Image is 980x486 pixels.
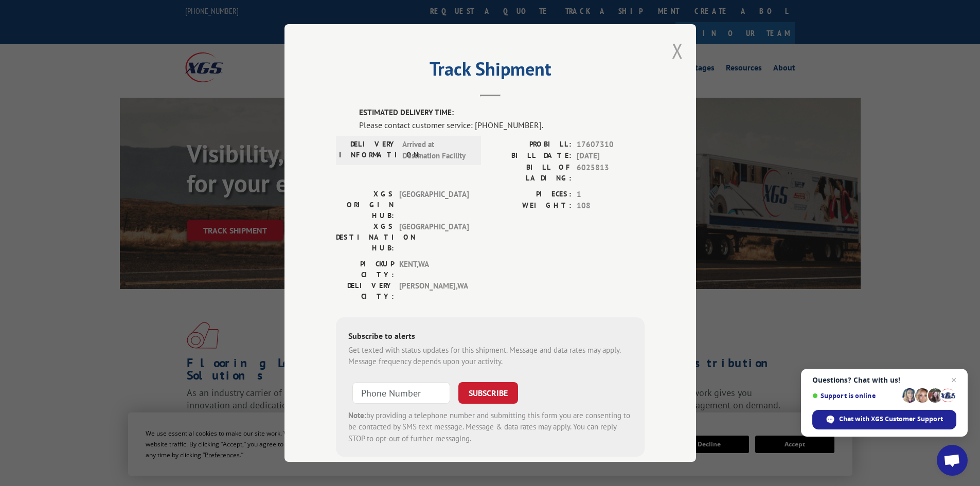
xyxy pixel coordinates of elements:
label: BILL OF LADING: [490,162,572,184]
span: [GEOGRAPHIC_DATA] [399,221,469,254]
label: PIECES: [490,189,572,201]
span: Arrived at Destination Facility [402,139,472,162]
button: Close modal [672,37,683,64]
span: Close chat [948,374,960,386]
span: KENT , WA [399,259,469,280]
div: Open chat [937,445,968,476]
label: BILL DATE: [490,150,572,162]
span: 6025813 [577,162,645,184]
span: [GEOGRAPHIC_DATA] [399,189,469,221]
label: ESTIMATED DELIVERY TIME: [359,107,645,119]
button: SUBSCRIBE [458,382,518,404]
label: DELIVERY CITY: [336,280,394,302]
span: 17607310 [577,139,645,151]
span: Chat with XGS Customer Support [839,415,943,424]
div: Please contact customer service: [PHONE_NUMBER]. [359,119,645,131]
span: [DATE] [577,150,645,162]
label: PROBILL: [490,139,572,151]
h2: Track Shipment [336,62,645,81]
label: XGS ORIGIN HUB: [336,189,394,221]
div: Subscribe to alerts [348,330,632,345]
span: [PERSON_NAME] , WA [399,280,469,302]
span: 1 [577,189,645,201]
div: Get texted with status updates for this shipment. Message and data rates may apply. Message frequ... [348,345,632,368]
strong: Note: [348,410,366,420]
span: Questions? Chat with us! [812,376,956,384]
label: PICKUP CITY: [336,259,394,280]
div: by providing a telephone number and submitting this form you are consenting to be contacted by SM... [348,410,632,445]
span: 108 [577,200,645,212]
input: Phone Number [352,382,450,404]
div: Chat with XGS Customer Support [812,410,956,429]
label: WEIGHT: [490,200,572,212]
label: DELIVERY INFORMATION: [339,139,397,162]
label: XGS DESTINATION HUB: [336,221,394,254]
span: Support is online [812,392,899,400]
